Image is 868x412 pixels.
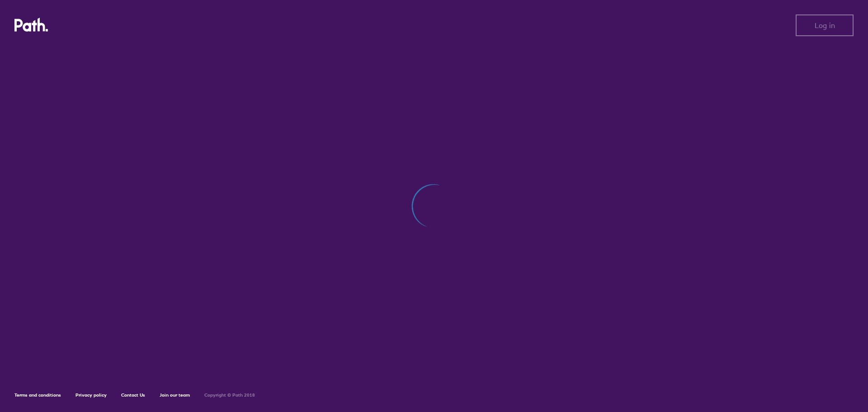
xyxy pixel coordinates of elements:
a: Terms and conditions [14,392,61,398]
button: Log in [796,14,854,36]
a: Contact Us [121,392,145,398]
a: Privacy policy [75,392,107,398]
h6: Copyright © Path 2018 [204,393,255,398]
a: Join our team [160,392,190,398]
span: Log in [815,21,835,29]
